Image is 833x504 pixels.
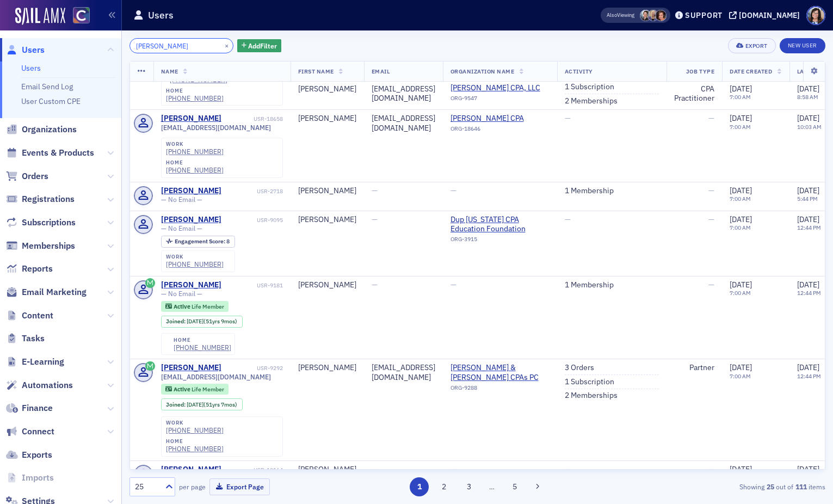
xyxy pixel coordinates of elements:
a: [PERSON_NAME] & [PERSON_NAME] CPAs PC [451,363,550,382]
div: CPA Practitioner [674,84,714,103]
span: Active [174,385,192,393]
a: 1 Subscription [565,377,614,387]
a: New User [780,38,825,53]
a: Subscriptions [6,217,76,229]
div: [PERSON_NAME] [298,280,356,290]
span: [DATE] [797,84,819,94]
span: Events & Products [22,147,94,159]
a: 2 Memberships [565,96,618,106]
a: User Custom CPE [21,96,81,106]
div: work [166,420,224,426]
span: — [451,186,456,195]
a: 3 Orders [565,363,594,373]
a: Connect [6,426,54,438]
span: [DATE] [797,362,819,372]
span: [DATE] [730,280,752,290]
span: — [565,464,571,474]
span: — [451,280,456,290]
span: [DATE] [730,214,752,224]
span: [DATE] [797,214,819,224]
span: Activity [565,67,593,75]
span: [DATE] [730,464,752,474]
a: [PERSON_NAME] CPA [451,114,550,124]
span: [DATE] [797,186,819,195]
div: Engagement Score: 8 [161,236,235,248]
div: Showing out of items [601,482,825,491]
time: 12:44 PM [797,224,821,231]
div: [PHONE_NUMBER] [166,166,224,174]
a: [PHONE_NUMBER] [166,260,224,268]
button: [DOMAIN_NAME] [729,11,804,19]
a: Registrations [6,193,75,205]
div: [PERSON_NAME] [298,465,356,475]
span: — [708,464,714,474]
h1: Users [148,9,174,22]
div: home [166,88,224,94]
div: home [174,337,231,343]
span: Joined : [166,318,187,325]
a: E-Learning [6,356,64,368]
span: Finance [22,402,53,414]
strong: 25 [764,482,776,491]
a: Email Send Log [21,82,73,91]
button: Export Page [209,478,270,495]
span: Tasks [22,333,45,345]
button: 1 [410,477,429,496]
div: [PERSON_NAME] [298,84,356,94]
span: — No Email — [161,290,202,298]
span: Email Marketing [22,286,87,298]
span: Life Member [192,385,224,393]
span: Organization Name [451,67,515,75]
a: Active Life Member [165,303,224,310]
div: work [166,254,224,260]
div: ORG-18646 [451,125,550,136]
div: USR-9095 [223,217,283,224]
div: (51yrs 7mos) [187,401,237,408]
span: Connect [22,426,54,438]
time: 8:58 AM [797,94,818,101]
div: Support [685,10,723,20]
span: Profile [806,6,825,25]
time: 5:44 PM [797,195,818,202]
time: 7:00 AM [730,123,751,131]
span: — [372,214,378,224]
label: per page [179,482,206,491]
span: … [484,482,499,491]
button: AddFilter [237,39,282,53]
a: [PERSON_NAME] [161,280,221,290]
a: [PHONE_NUMBER] [166,426,224,434]
span: First Name [298,67,334,75]
a: Content [6,310,53,322]
span: Organizations [22,124,77,136]
span: Viewing [607,11,634,19]
button: × [222,40,232,50]
span: — No Email — [161,195,202,204]
button: Export [728,38,775,53]
time: 7:00 AM [730,94,751,101]
span: Dup California CPA Education Foundation [451,215,550,234]
a: View Homepage [65,7,90,26]
span: Life Member [192,303,224,310]
time: 7:00 AM [730,224,751,231]
a: [PHONE_NUMBER] [166,147,224,156]
span: [DATE] [797,464,819,474]
span: Memberships [22,240,75,252]
span: Automations [22,379,73,391]
a: [PERSON_NAME] [161,215,221,225]
a: Email Marketing [6,286,87,298]
img: SailAMX [15,8,65,25]
a: Memberships [6,240,75,252]
span: — No Email — [161,224,202,232]
div: Joined: 1973-12-19 00:00:00 [161,316,243,328]
a: 2 Memberships [565,391,618,401]
div: 8 [175,238,230,244]
span: Engagement Score : [175,237,226,245]
span: [DATE] [797,113,819,123]
div: [EMAIL_ADDRESS][DOMAIN_NAME] [372,84,435,103]
div: USR-18658 [223,115,283,122]
span: Joined : [166,401,187,408]
time: 12:44 PM [797,289,821,297]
